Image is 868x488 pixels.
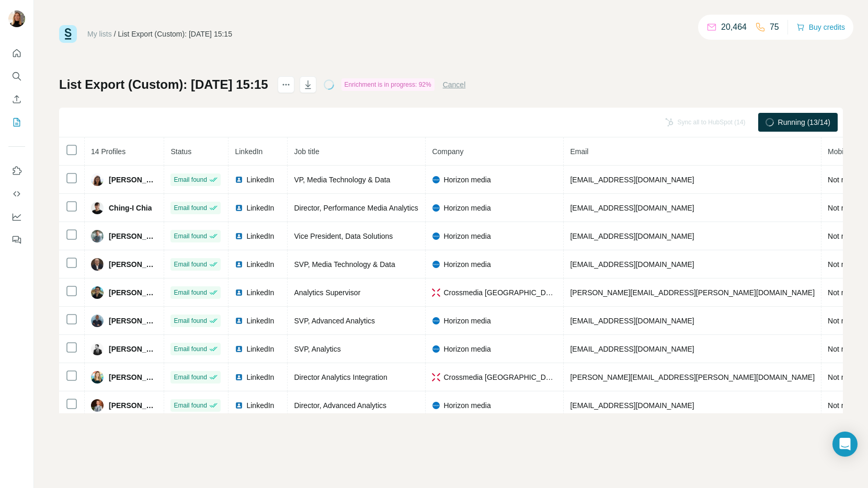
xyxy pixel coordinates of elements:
span: Horizon media [443,175,490,185]
span: Crossmedia [GEOGRAPHIC_DATA] [443,372,557,382]
img: company-logo [432,232,440,240]
span: Email found [174,401,207,410]
span: Horizon media [443,316,490,326]
img: LinkedIn logo [235,317,243,325]
span: [EMAIL_ADDRESS][DOMAIN_NAME] [570,204,694,212]
img: LinkedIn logo [235,288,243,297]
span: Ching-I Chia [109,203,152,213]
span: Email found [174,203,207,213]
p: 75 [770,21,779,33]
span: [PERSON_NAME] [109,400,157,411]
img: LinkedIn logo [235,373,243,381]
span: Horizon media [443,344,490,354]
img: LinkedIn logo [235,232,243,240]
span: [EMAIL_ADDRESS][DOMAIN_NAME] [570,317,694,325]
img: Avatar [91,399,104,412]
span: [PERSON_NAME] [109,175,157,185]
img: Avatar [91,286,104,299]
span: SVP, Analytics [294,345,340,353]
button: Cancel [443,79,466,90]
img: company-logo [432,317,440,325]
img: Avatar [91,258,104,271]
img: LinkedIn logo [235,345,243,353]
span: Job title [294,147,319,156]
span: LinkedIn [246,372,274,382]
span: [PERSON_NAME][EMAIL_ADDRESS][PERSON_NAME][DOMAIN_NAME] [570,288,815,297]
img: Avatar [91,315,104,327]
img: Avatar [8,10,25,27]
button: Search [8,67,25,86]
span: Email found [174,175,207,184]
span: 14 Profiles [91,147,125,156]
div: List Export (Custom): [DATE] 15:15 [118,29,232,39]
span: LinkedIn [246,287,274,298]
span: Email found [174,260,207,269]
img: company-logo [432,176,440,184]
button: Use Surfe on LinkedIn [8,161,25,180]
span: Email [570,147,588,156]
span: Director, Advanced Analytics [294,401,386,410]
span: Mobile [828,147,849,156]
img: company-logo [432,288,440,297]
img: company-logo [432,401,440,410]
p: 20,464 [721,21,747,33]
img: Surfe Logo [59,25,77,43]
span: Horizon media [443,400,490,411]
span: Horizon media [443,231,490,241]
span: [EMAIL_ADDRESS][DOMAIN_NAME] [570,401,694,410]
li: / [114,29,116,39]
span: [PERSON_NAME] [109,259,157,270]
span: Status [170,147,191,156]
span: Email found [174,344,207,354]
span: [EMAIL_ADDRESS][DOMAIN_NAME] [570,345,694,353]
span: [PERSON_NAME][EMAIL_ADDRESS][PERSON_NAME][DOMAIN_NAME] [570,373,815,381]
div: Enrichment is in progress: 92% [341,78,435,91]
button: actions [278,76,294,93]
span: SVP, Media Technology & Data [294,260,395,269]
span: LinkedIn [246,175,274,185]
img: company-logo [432,373,440,381]
span: LinkedIn [246,344,274,354]
button: Feedback [8,230,25,249]
span: Director Analytics Integration [294,373,387,381]
span: [EMAIL_ADDRESS][DOMAIN_NAME] [570,260,694,269]
span: Vice President, Data Solutions [294,232,393,240]
span: Director, Performance Media Analytics [294,204,418,212]
span: [PERSON_NAME] [109,231,157,241]
span: LinkedIn [246,259,274,270]
img: Avatar [91,230,104,242]
span: [EMAIL_ADDRESS][DOMAIN_NAME] [570,232,694,240]
img: Avatar [91,343,104,355]
img: company-logo [432,204,440,212]
span: SVP, Advanced Analytics [294,317,375,325]
div: Open Intercom Messenger [832,432,858,457]
img: company-logo [432,345,440,353]
img: LinkedIn logo [235,204,243,212]
button: Dashboard [8,207,25,226]
span: [PERSON_NAME] [109,344,157,354]
span: LinkedIn [246,316,274,326]
span: VP, Media Technology & Data [294,176,390,184]
span: LinkedIn [235,147,262,156]
span: Email found [174,316,207,326]
button: Enrich CSV [8,90,25,109]
a: My lists [87,30,112,38]
button: My lists [8,113,25,132]
span: Crossmedia [GEOGRAPHIC_DATA] [443,287,557,298]
span: Horizon media [443,203,490,213]
button: Use Surfe API [8,184,25,203]
span: [PERSON_NAME] [109,287,157,298]
span: Email found [174,373,207,382]
button: Quick start [8,44,25,63]
span: Email found [174,231,207,241]
img: company-logo [432,260,440,269]
span: Company [432,147,463,156]
span: LinkedIn [246,400,274,411]
h1: List Export (Custom): [DATE] 15:15 [59,76,268,93]
span: [PERSON_NAME] [109,316,157,326]
span: Horizon media [443,259,490,270]
img: LinkedIn logo [235,401,243,410]
button: Buy credits [796,20,845,34]
span: LinkedIn [246,231,274,241]
img: Avatar [91,202,104,214]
